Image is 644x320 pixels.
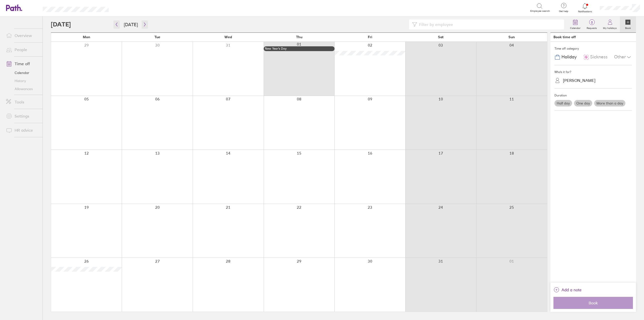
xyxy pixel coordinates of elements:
span: Employee search [530,10,550,13]
span: Tue [154,35,160,39]
div: Who's it for? [554,68,632,76]
div: New Year’s Day [265,47,333,50]
input: Filter by employee [417,20,561,29]
span: Thu [296,35,302,39]
label: Requests [584,25,600,30]
label: More than a day [594,100,625,106]
div: Other [614,52,632,62]
span: Wed [224,35,232,39]
button: Book [553,297,633,309]
a: My holidays [600,16,620,32]
span: Sun [508,35,515,39]
a: Time off [2,59,43,69]
a: Calendar [2,69,43,77]
button: [DATE] [120,20,142,29]
div: Book time off [553,35,576,39]
a: People [2,45,43,55]
a: Overview [2,30,43,41]
span: Sickness [590,54,608,60]
label: Book [622,25,634,30]
label: Half day [554,100,572,106]
span: Add a note [561,286,582,294]
label: Calendar [567,25,584,30]
span: Book [557,301,629,305]
div: Search [122,5,135,10]
span: Holiday [561,54,577,60]
div: Time off category [554,45,632,52]
span: Mon [83,35,90,39]
label: My holidays [600,25,620,30]
a: Allowances [2,85,43,93]
a: Notifications [577,3,593,13]
a: Tools [2,97,43,107]
a: History [2,77,43,85]
a: Calendar [567,16,584,32]
span: Get help [555,10,572,13]
span: Fri [368,35,372,39]
span: 0 [584,20,600,24]
button: Add a note [553,286,582,294]
div: Duration [554,92,632,99]
a: 0Requests [584,16,600,32]
a: Settings [2,111,43,121]
a: Book [620,16,636,32]
span: Sat [438,35,444,39]
a: HR advice [2,125,43,135]
label: One day [574,100,592,106]
div: [PERSON_NAME] [563,78,595,83]
span: Notifications [577,10,593,13]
